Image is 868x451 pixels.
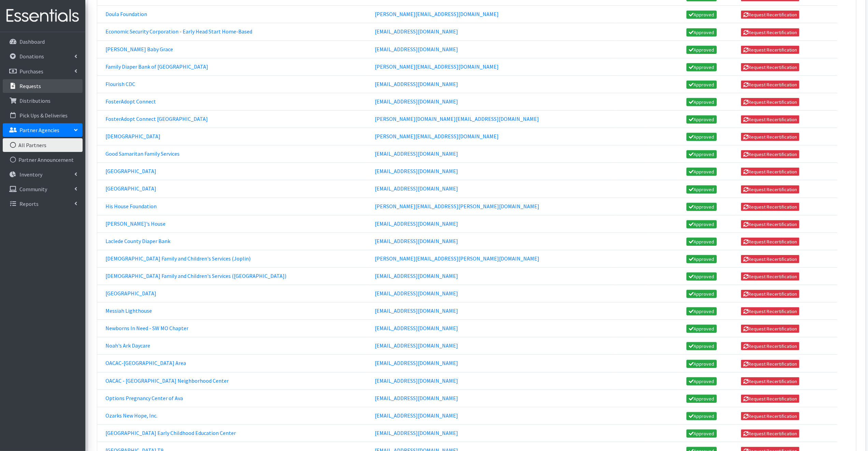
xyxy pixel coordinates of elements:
a: Community [3,182,83,196]
a: [EMAIL_ADDRESS][DOMAIN_NAME] [375,412,458,419]
a: [DEMOGRAPHIC_DATA] [105,133,160,140]
button: Request Recertification [741,290,800,298]
a: Pick Ups & Deliveries [3,109,83,122]
a: OACAC - [GEOGRAPHIC_DATA] Neighborhood Center [105,377,229,384]
a: [EMAIL_ADDRESS][DOMAIN_NAME] [375,98,458,105]
a: [EMAIL_ADDRESS][DOMAIN_NAME] [375,429,458,436]
button: Request Recertification [741,115,800,124]
a: His House Foundation [105,203,157,210]
a: Approved [686,115,717,124]
a: Approved [686,46,717,54]
button: Request Recertification [741,63,800,71]
a: Dashboard [3,35,83,48]
a: [DEMOGRAPHIC_DATA] Family and Children's Services ([GEOGRAPHIC_DATA]) [105,272,286,279]
a: Laclede County Diaper Bank [105,238,170,244]
a: [EMAIL_ADDRESS][DOMAIN_NAME] [375,395,458,401]
button: Request Recertification [741,429,800,438]
a: Approved [686,11,717,19]
a: [GEOGRAPHIC_DATA] [105,168,156,174]
p: Pick Ups & Deliveries [19,112,68,119]
p: Inventory [19,171,42,178]
p: Distributions [19,97,51,104]
a: Donations [3,50,83,63]
a: Approved [686,325,717,333]
a: [PERSON_NAME][DOMAIN_NAME][EMAIL_ADDRESS][DOMAIN_NAME] [375,115,539,122]
a: [GEOGRAPHIC_DATA] Early Childhood Education Center [105,429,236,436]
button: Request Recertification [741,81,800,89]
p: Community [19,186,47,193]
a: Approved [686,272,717,281]
a: Approved [686,133,717,141]
a: Economic Security Corporation - Early Head Start Home-Based [105,28,252,35]
a: [EMAIL_ADDRESS][DOMAIN_NAME] [375,307,458,314]
p: Partner Agencies [19,127,59,133]
button: Request Recertification [741,168,800,176]
button: Request Recertification [741,255,800,263]
button: Request Recertification [741,150,800,158]
a: Family Diaper Bank of [GEOGRAPHIC_DATA] [105,63,208,70]
button: Request Recertification [741,395,800,403]
button: Request Recertification [741,342,800,350]
p: Donations [19,53,44,60]
a: [PERSON_NAME]'s House [105,220,166,227]
button: Request Recertification [741,325,800,333]
a: [EMAIL_ADDRESS][DOMAIN_NAME] [375,325,458,332]
button: Request Recertification [741,185,800,194]
button: Request Recertification [741,28,800,37]
p: Purchases [19,68,43,75]
a: OACAC-[GEOGRAPHIC_DATA] Area [105,360,186,366]
a: [PERSON_NAME][EMAIL_ADDRESS][PERSON_NAME][DOMAIN_NAME] [375,203,539,210]
a: Partner Agencies [3,123,83,137]
a: [EMAIL_ADDRESS][DOMAIN_NAME] [375,168,458,174]
a: Approved [686,98,717,106]
a: Flourish CDC [105,81,135,87]
a: [EMAIL_ADDRESS][DOMAIN_NAME] [375,238,458,244]
button: Request Recertification [741,412,800,420]
a: Purchases [3,65,83,78]
a: FosterAdopt Connect [105,98,156,105]
a: Inventory [3,168,83,181]
a: Approved [686,255,717,263]
button: Request Recertification [741,203,800,211]
a: [EMAIL_ADDRESS][DOMAIN_NAME] [375,185,458,192]
a: [EMAIL_ADDRESS][DOMAIN_NAME] [375,46,458,53]
button: Request Recertification [741,360,800,368]
button: Request Recertification [741,46,800,54]
a: Approved [686,395,717,403]
a: Approved [686,429,717,438]
a: FosterAdopt Connect [GEOGRAPHIC_DATA] [105,115,208,122]
a: [EMAIL_ADDRESS][DOMAIN_NAME] [375,150,458,157]
a: Newborns In Need - SW MO Chapter [105,325,188,332]
button: Request Recertification [741,98,800,106]
a: Approved [686,203,717,211]
a: All Partners [3,138,83,152]
a: Partner Announcement [3,153,83,167]
a: Approved [686,81,717,89]
button: Request Recertification [741,133,800,141]
p: Dashboard [19,38,45,45]
img: HumanEssentials [3,4,83,27]
a: [EMAIL_ADDRESS][DOMAIN_NAME] [375,290,458,297]
a: [EMAIL_ADDRESS][DOMAIN_NAME] [375,342,458,349]
a: [EMAIL_ADDRESS][DOMAIN_NAME] [375,220,458,227]
a: [GEOGRAPHIC_DATA] [105,185,156,192]
button: Request Recertification [741,11,800,19]
button: Request Recertification [741,238,800,246]
a: Good Samaritan Family Services [105,150,180,157]
a: Approved [686,220,717,228]
a: Messiah Lighthouse [105,307,152,314]
a: Reports [3,197,83,211]
a: Approved [686,150,717,158]
a: [EMAIL_ADDRESS][DOMAIN_NAME] [375,377,458,384]
a: Approved [686,342,717,350]
a: Approved [686,168,717,176]
a: Approved [686,63,717,71]
button: Request Recertification [741,272,800,281]
a: [EMAIL_ADDRESS][DOMAIN_NAME] [375,28,458,35]
a: Approved [686,377,717,385]
a: Approved [686,412,717,420]
a: Approved [686,360,717,368]
button: Request Recertification [741,220,800,228]
button: Request Recertification [741,377,800,385]
a: Requests [3,79,83,93]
